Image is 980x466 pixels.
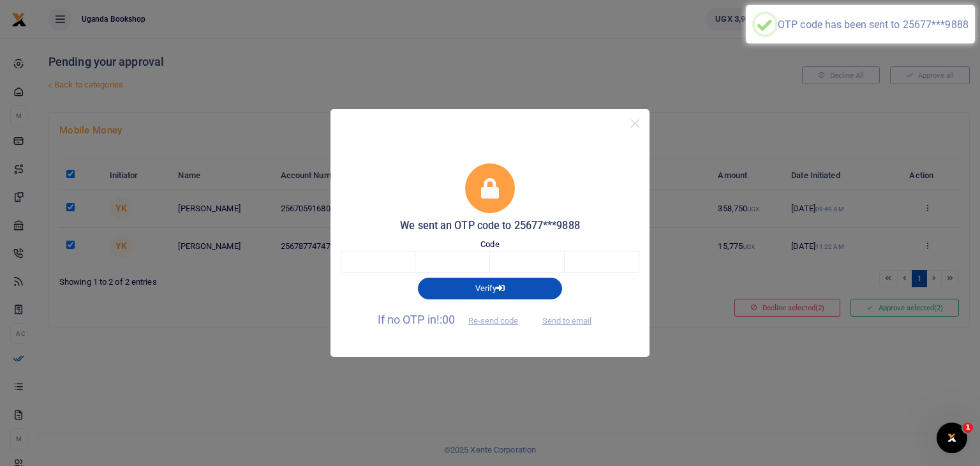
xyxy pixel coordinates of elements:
span: 1 [963,423,973,433]
h5: We sent an OTP code to 25677***9888 [341,220,639,232]
iframe: Intercom live chat [937,423,967,453]
span: If no OTP in [378,313,530,326]
button: Close [626,114,644,133]
div: OTP code has been sent to 25677***9888 [778,19,969,31]
span: !:00 [436,313,455,326]
button: Verify [418,278,562,299]
label: Code [480,238,499,251]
